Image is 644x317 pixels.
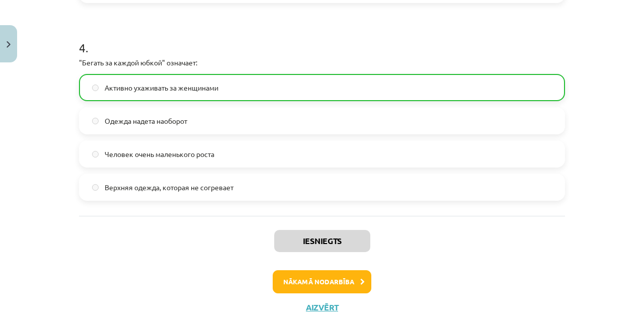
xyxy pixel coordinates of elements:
[79,57,565,68] p: "Бегать за каждой юбкой" означает:
[79,23,565,54] h1: 4 .
[303,302,341,312] button: Aizvērt
[105,83,218,93] span: Активно ухаживать за женщинами
[105,182,233,193] span: Верхняя одежда, которая не согревает
[105,149,214,160] span: Человек очень маленького роста
[92,85,99,91] input: Активно ухаживать за женщинами
[92,118,99,124] input: Одежда надета наоборот
[273,270,371,293] button: Nākamā nodarbība
[7,41,11,48] img: icon-close-lesson-0947bae3869378f0d4975bcd49f059093ad1ed9edebbc8119c70593378902aed.svg
[92,184,99,191] input: Верхняя одежда, которая не согревает
[274,230,370,252] button: Iesniegts
[92,151,99,157] input: Человек очень маленького роста
[105,116,187,126] span: Одежда надета наоборот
